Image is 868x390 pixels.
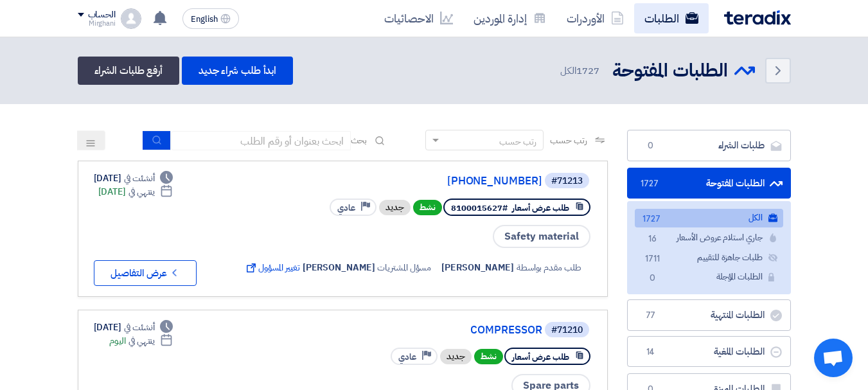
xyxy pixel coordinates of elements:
span: مسؤل المشتريات [377,261,431,274]
span: بحث [351,134,368,147]
span: ينتهي في [128,334,155,348]
span: 16 [645,233,660,246]
span: 1727 [576,64,599,78]
span: ينتهي في [128,185,155,199]
a: الأوردرات [556,3,634,33]
a: ابدأ طلب شراء جديد [182,57,293,85]
div: Mirghani [78,20,116,27]
span: 1711 [645,253,660,266]
a: الاحصائيات [374,3,463,33]
a: طلبات جاهزة للتقييم [635,249,783,267]
span: عادي [398,351,416,363]
span: طلب عرض أسعار [512,202,569,214]
span: Safety material [493,225,590,248]
span: أنشئت في [124,172,155,185]
div: [DATE] [98,185,173,199]
div: [DATE] [94,321,173,334]
a: الطلبات المنتهية77 [627,299,791,331]
span: #8100015627 [451,202,508,214]
span: نشط [413,200,442,215]
div: الحساب [88,10,116,21]
span: عادي [337,202,355,214]
div: اليوم [109,334,173,348]
button: عرض التفاصيل [94,260,197,286]
a: أرفع طلبات الشراء [78,57,179,85]
span: الكل [560,64,601,78]
div: رتب حسب [499,135,536,148]
span: 77 [643,309,659,322]
span: 0 [643,139,659,152]
a: طلبات الشراء0 [627,130,791,161]
span: 1727 [643,177,659,190]
div: #71213 [551,177,583,186]
a: الطلبات [634,3,709,33]
a: الطلبات المفتوحة1727 [627,168,791,199]
div: جديد [440,349,472,364]
div: جديد [379,200,411,215]
div: #71210 [551,326,583,335]
button: English [182,8,239,29]
span: طلب عرض أسعار [512,351,569,363]
a: [PHONE_NUMBER] [285,175,542,187]
input: ابحث بعنوان أو رقم الطلب [171,131,351,150]
span: [PERSON_NAME] [303,261,375,274]
span: طلب مقدم بواسطة [517,261,581,274]
img: Teradix logo [724,10,791,25]
span: أنشئت في [124,321,155,334]
span: تغيير المسؤول [244,261,300,274]
span: [PERSON_NAME] [441,261,514,274]
a: إدارة الموردين [463,3,556,33]
span: 0 [645,272,660,285]
a: COMPRESSOR [285,324,542,336]
div: [DATE] [94,172,173,185]
h2: الطلبات المفتوحة [612,58,728,84]
img: profile_test.png [121,8,141,29]
a: Open chat [814,339,853,377]
span: 1727 [645,213,660,226]
a: جاري استلام عروض الأسعار [635,229,783,247]
span: English [191,15,218,24]
a: الطلبات الملغية14 [627,336,791,368]
a: الكل [635,209,783,227]
span: نشط [474,349,503,364]
a: الطلبات المؤجلة [635,268,783,287]
span: رتب حسب [550,134,587,147]
span: 14 [643,346,659,359]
